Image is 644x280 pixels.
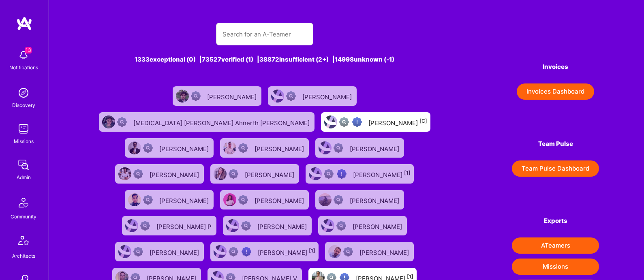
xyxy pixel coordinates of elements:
div: [MEDICAL_DATA] [PERSON_NAME] Ahnerth [PERSON_NAME] [133,117,311,127]
img: Not Scrubbed [133,247,143,256]
div: [PERSON_NAME] P [156,220,213,231]
a: User AvatarNot Scrubbed[PERSON_NAME] [112,239,207,265]
img: Architects [14,232,33,252]
img: User Avatar [309,167,322,180]
img: Not Scrubbed [117,117,127,127]
img: Not Scrubbed [238,143,248,153]
img: Not Scrubbed [241,221,251,231]
img: User Avatar [321,219,334,232]
img: User Avatar [223,193,236,206]
img: Community [14,193,33,212]
a: User AvatarNot Scrubbed[PERSON_NAME] [112,161,207,187]
sup: [1] [309,248,315,254]
img: Not Scrubbed [286,91,296,101]
img: Not Scrubbed [143,195,153,205]
img: Not Scrubbed [238,195,248,205]
div: Architects [12,252,35,260]
a: User AvatarNot fully vettedHigh Potential User[PERSON_NAME][1] [302,161,417,187]
img: Not Scrubbed [343,247,353,256]
a: Invoices Dashboard [512,83,599,100]
sup: [1] [404,170,411,176]
div: Notifications [9,63,38,72]
img: logo [16,16,32,31]
a: User AvatarNot Scrubbed[PERSON_NAME] [169,83,265,109]
div: [PERSON_NAME] [359,246,411,257]
a: User AvatarNot Scrubbed[PERSON_NAME] [217,187,312,213]
a: User AvatarNot fully vettedHigh Potential User[PERSON_NAME][1] [207,239,322,265]
img: teamwork [15,121,32,137]
img: discovery [15,85,32,101]
input: Search for an A-Teamer [223,24,307,45]
sup: [1] [407,274,413,280]
div: [PERSON_NAME] [150,246,201,257]
img: User Avatar [128,193,141,206]
div: Discovery [12,101,35,109]
div: [PERSON_NAME] [350,195,401,205]
a: User AvatarNot Scrubbed[PERSON_NAME] [312,135,407,161]
div: [PERSON_NAME] [302,91,353,101]
div: Admin [17,173,31,182]
div: [PERSON_NAME] [368,117,427,127]
img: admin teamwork [15,157,32,173]
a: User AvatarNot Scrubbed[PERSON_NAME] [217,135,312,161]
a: User AvatarNot Scrubbed[PERSON_NAME] [315,213,410,239]
img: User Avatar [102,115,115,128]
img: Not Scrubbed [334,195,343,205]
a: User AvatarNot Scrubbed[PERSON_NAME] [322,239,417,265]
img: Not Scrubbed [143,143,153,153]
img: Not Scrubbed [191,91,201,101]
div: [PERSON_NAME] [159,195,210,205]
img: Not fully vetted [229,247,238,256]
h4: Invoices [512,63,599,71]
button: Team Pulse Dashboard [512,160,599,177]
a: User AvatarNot Scrubbed[PERSON_NAME] [122,135,217,161]
span: 13 [25,47,32,53]
button: Missions [512,259,599,275]
div: [PERSON_NAME] [255,143,306,153]
div: Missions [14,137,34,145]
img: User Avatar [319,141,332,154]
div: Community [11,212,36,221]
img: User Avatar [118,167,131,180]
div: [PERSON_NAME] [150,169,201,179]
img: High Potential User [337,169,347,179]
a: User AvatarNot Scrubbed[PERSON_NAME] [265,83,360,109]
img: User Avatar [223,141,236,154]
div: [PERSON_NAME] [350,143,401,153]
a: User AvatarNot Scrubbed[PERSON_NAME] [207,161,302,187]
img: Not Scrubbed [133,169,143,179]
div: [PERSON_NAME] [159,143,210,153]
img: User Avatar [324,115,337,128]
img: bell [15,47,32,63]
img: User Avatar [125,219,138,232]
a: User AvatarNot Scrubbed[PERSON_NAME] [220,213,315,239]
img: User Avatar [214,245,227,258]
img: Not fully vetted [339,117,349,127]
img: Not Scrubbed [229,169,238,179]
img: High Potential User [242,247,251,256]
img: User Avatar [214,167,227,180]
img: Not Scrubbed [334,143,343,153]
img: User Avatar [319,193,332,206]
img: User Avatar [271,90,284,103]
div: [PERSON_NAME] [257,220,308,231]
a: User AvatarNot fully vettedHigh Potential User[PERSON_NAME][C] [318,109,434,135]
div: [PERSON_NAME] [255,195,306,205]
div: [PERSON_NAME] [258,246,315,257]
img: User Avatar [118,245,131,258]
h4: Team Pulse [512,140,599,147]
img: User Avatar [128,141,141,154]
img: Not Scrubbed [140,221,150,231]
h4: Exports [512,217,599,224]
img: Not fully vetted [324,169,334,179]
a: User AvatarNot Scrubbed[PERSON_NAME] P [119,213,220,239]
div: [PERSON_NAME] [207,91,258,101]
a: User AvatarNot Scrubbed[PERSON_NAME] [312,187,407,213]
a: User AvatarNot Scrubbed[MEDICAL_DATA] [PERSON_NAME] Ahnerth [PERSON_NAME] [96,109,318,135]
div: [PERSON_NAME] [353,220,404,231]
img: User Avatar [226,219,239,232]
img: High Potential User [352,117,362,127]
div: [PERSON_NAME] [245,169,296,179]
div: [PERSON_NAME] [353,169,411,179]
